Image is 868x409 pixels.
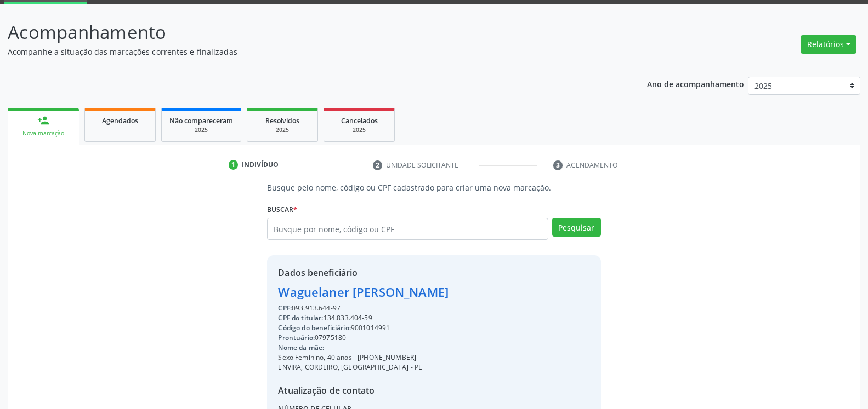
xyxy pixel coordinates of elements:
div: 2025 [255,126,310,134]
span: CPF: [278,303,292,313]
div: 07975180 [278,333,449,343]
div: Atualização de contato [278,384,449,397]
p: Acompanhamento [8,19,605,46]
p: Ano de acompanhamento [647,77,744,90]
button: Pesquisar [552,218,601,237]
div: 134.833.404-59 [278,313,449,323]
div: 9001014991 [278,323,449,333]
div: Nova marcação [15,129,71,137]
span: Prontuário: [278,333,315,342]
span: Cancelados [341,116,378,125]
div: ENVIRA, CORDEIRO, [GEOGRAPHIC_DATA] - PE [278,362,449,372]
button: Relatórios [801,35,856,54]
div: Sexo Feminino, 40 anos - [PHONE_NUMBER] [278,353,449,362]
span: CPF do titular: [278,313,323,322]
div: Waguelaner [PERSON_NAME] [278,283,449,301]
span: Não compareceram [169,116,233,125]
span: Resolvidos [265,116,299,125]
p: Busque pelo nome, código ou CPF cadastrado para criar uma nova marcação. [267,182,600,193]
div: 2025 [332,126,387,134]
div: person_add [37,114,49,126]
span: Agendados [102,116,138,125]
div: 2025 [169,126,233,134]
div: Dados beneficiário [278,266,449,279]
input: Busque por nome, código ou CPF [267,218,548,240]
span: Nome da mãe: [278,343,324,352]
div: 1 [229,160,239,170]
p: Acompanhe a situação das marcações correntes e finalizadas [8,46,605,57]
div: 093.913.644-97 [278,303,449,313]
div: -- [278,343,449,353]
span: Código do beneficiário: [278,323,350,332]
label: Buscar [267,201,297,218]
div: Indivíduo [242,160,279,170]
